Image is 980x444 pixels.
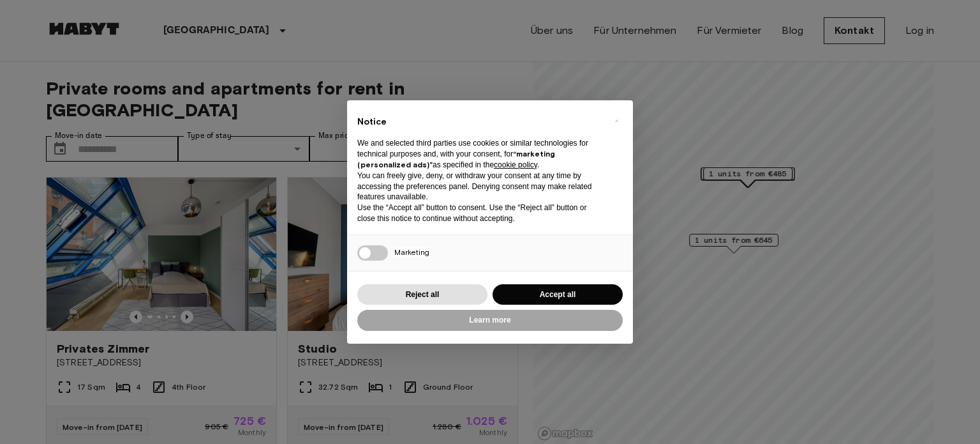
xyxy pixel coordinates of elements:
[606,111,627,131] button: Close this notice
[357,138,602,170] p: We and selected third parties use cookies or similar technologies for technical purposes and, wit...
[394,247,429,257] span: Marketing
[357,116,602,128] h2: Notice
[357,149,555,169] strong: “marketing (personalized ads)”
[614,113,619,128] span: ×
[357,203,602,224] p: Use the “Accept all” button to consent. Use the “Reject all” button or close this notice to conti...
[494,160,537,169] a: cookie policy
[357,310,623,331] button: Learn more
[357,284,487,305] button: Reject all
[493,284,623,305] button: Accept all
[357,171,602,203] p: You can freely give, deny, or withdraw your consent at any time by accessing the preferences pane...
